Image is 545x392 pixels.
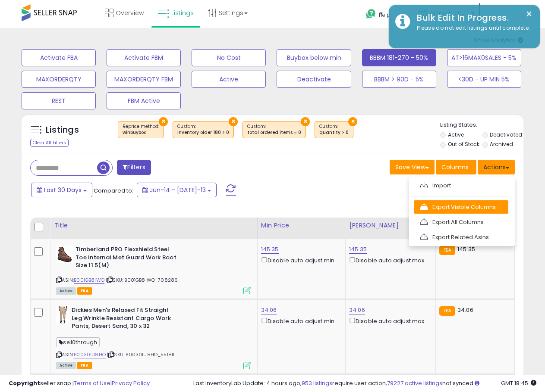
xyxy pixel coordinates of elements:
[440,121,523,129] p: Listing States:
[302,379,332,387] a: 953 listings
[490,140,513,148] label: Archived
[106,277,178,283] span: | SKU: B001GB8IWO_708286
[447,71,521,88] button: <30D - UP MIN 5%
[301,117,310,126] button: ×
[193,380,536,388] div: Last InventoryLab Update: 4 hours ago, require user action, not synced.
[447,49,521,66] button: AT>16MAX0SALES - 5%
[31,183,92,197] button: Last 30 Days
[9,379,40,387] strong: Copyright
[439,306,455,316] small: FBA
[362,49,436,66] button: BBBM 181-270 - 50%
[123,123,159,136] span: Reprice method :
[44,186,82,194] span: Last 30 Days
[30,139,69,147] div: Clear All Filters
[56,306,250,368] div: ASIN:
[441,163,469,171] span: Columns
[410,24,533,32] div: Please do not edit listings until complete.
[56,246,250,293] div: ASIN:
[414,230,508,244] a: Export Related Asins
[349,255,429,264] div: Disable auto adjust max
[414,179,508,192] a: Import
[123,130,159,136] div: winbuybox
[9,380,150,388] div: seller snap | |
[319,130,349,136] div: quantity > 0
[349,221,432,230] div: [PERSON_NAME]
[448,140,479,148] label: Out of Stock
[410,12,533,24] div: Bulk Edit In Progress.
[457,306,473,314] span: 34.06
[365,9,376,19] i: Get Help
[414,215,508,229] a: Export All Columns
[277,71,351,88] button: Deactivate
[77,287,92,295] span: FBA
[387,379,442,387] a: 79227 active listings
[390,160,435,174] button: Save View
[56,246,73,263] img: 41A75yxI3dL._SL40_.jpg
[22,92,96,109] button: REST
[56,337,100,347] span: sell0through
[56,362,76,369] span: All listings currently available for purchase on Amazon
[261,221,342,230] div: Min Price
[56,306,69,324] img: 41gofUECFDL._SL40_.jpg
[74,379,110,387] a: Terms of Use
[247,123,301,136] span: Custom:
[319,123,349,136] span: Custom:
[348,117,357,126] button: ×
[46,124,79,136] h5: Listings
[107,92,181,109] button: FBM Active
[526,9,532,19] button: ×
[192,71,266,88] button: Active
[76,246,180,272] b: Timberland PRO Flexshield Steel Toe Internal Met Guard Work Boot Size 11.5(M)
[94,187,133,195] span: Compared to:
[22,71,96,88] button: MAXORDERQTY
[22,49,96,66] button: Activate FBA
[171,9,194,17] span: Listings
[349,306,365,314] a: 34.06
[150,186,206,194] span: Jun-14 - [DATE]-13
[457,245,475,253] span: 145.35
[159,117,168,126] button: ×
[261,245,279,254] a: 145.35
[107,71,181,88] button: MAXORDERQTY FBM
[74,351,106,358] a: B0030IU8HO
[107,351,174,358] span: | SKU: B0030IU8HO_551811
[277,49,351,66] button: Buybox below min
[349,245,367,254] a: 145.35
[448,131,464,138] label: Active
[490,131,522,138] label: Deactivated
[112,379,150,387] a: Privacy Policy
[72,306,176,333] b: Dickies Men's Relaxed Fit Straight Leg Wrinkle Resistant Cargo Work Pants, Desert Sand, 30 x 32
[229,117,238,126] button: ×
[414,200,508,214] a: Export Visible Columns
[439,246,455,255] small: FBA
[177,123,229,136] span: Custom:
[349,316,429,325] div: Disable auto adjust max
[501,379,536,387] span: 2025-08-13 18:45 GMT
[359,2,411,28] a: Help
[261,316,339,325] div: Disable auto adjust min
[54,221,253,230] div: Title
[117,160,151,175] button: Filters
[77,362,92,369] span: FBA
[74,277,104,284] a: B001GB8IWO
[247,130,301,136] div: total ordered items = 0
[56,287,76,295] span: All listings currently available for purchase on Amazon
[478,160,515,174] button: Actions
[379,11,391,19] span: Help
[192,49,266,66] button: No Cost
[177,130,229,136] div: inventory older 180 > 0
[107,49,181,66] button: Activate FBM
[362,71,436,88] button: BBBM > 90D - 5%
[116,9,144,17] span: Overview
[261,306,277,314] a: 34.06
[261,255,339,264] div: Disable auto adjust min
[436,160,476,174] button: Columns
[137,183,217,197] button: Jun-14 - [DATE]-13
